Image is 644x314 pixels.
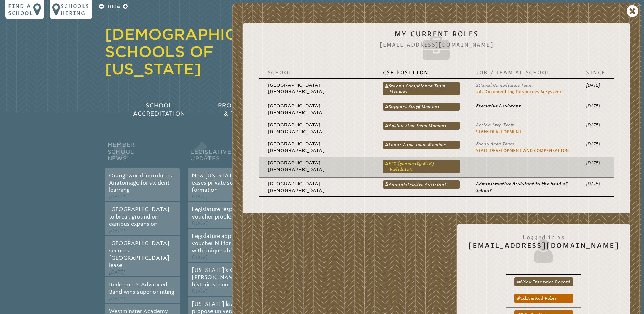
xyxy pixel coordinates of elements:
a: Strand Compliance Team Member [383,82,460,95]
p: School [268,69,367,76]
p: [GEOGRAPHIC_DATA][DEMOGRAPHIC_DATA] [268,103,367,116]
a: Legislature responds to voucher problems [192,206,252,220]
a: Staff Development and Compensation [476,148,569,153]
span: [DATE] [109,194,125,200]
a: Administrative Assistant [383,180,460,189]
p: [GEOGRAPHIC_DATA][DEMOGRAPHIC_DATA] [268,82,367,95]
p: Job / Team at School [476,69,570,76]
p: [GEOGRAPHIC_DATA][DEMOGRAPHIC_DATA] [268,141,367,154]
span: Professional Development & Teacher Certification [218,102,317,117]
p: [GEOGRAPHIC_DATA][DEMOGRAPHIC_DATA] [268,122,367,135]
a: [US_STATE]’s Governor [PERSON_NAME] signs historic school choice bill [192,267,257,288]
h2: My Current Roles [254,30,619,64]
span: Action Step Team [476,122,515,127]
p: Find a school [8,3,33,16]
p: Schools Hiring [61,3,89,16]
span: [DATE] [192,221,208,226]
a: #6. Documenting Resources & Systems [476,89,564,94]
span: [DATE] [109,269,125,275]
span: [DATE] [109,296,125,302]
a: Action Step Team Member [383,122,460,130]
span: [DATE] [109,228,125,234]
a: [DEMOGRAPHIC_DATA] Schools of [US_STATE] [105,25,297,78]
span: School Accreditation [133,102,185,117]
a: Legislature approves voucher bill for students with unique abilities [192,233,255,254]
p: Administrative Assistant to the Head of School [476,180,570,194]
a: Edit & add roles [514,294,573,303]
a: Staff Development [476,129,522,134]
span: [DATE] [192,194,208,200]
p: [DATE] [586,103,606,109]
p: [GEOGRAPHIC_DATA][DEMOGRAPHIC_DATA] [268,180,367,194]
a: New [US_STATE] law eases private school formation [192,172,248,193]
p: [DATE] [586,180,606,187]
p: [DATE] [586,122,606,128]
p: Executive Assistant [476,103,570,109]
a: PLC (formerly MIP) Validator [383,160,460,173]
p: [DATE] [586,141,606,147]
h2: Legislative Updates [188,140,262,168]
p: Since [586,69,606,76]
a: Redeemer’s Advanced Band wins superior rating [109,281,174,295]
a: Support Staff Member [383,103,460,111]
span: Strand Compliance Team [476,83,533,88]
span: Logged in as [468,230,619,241]
p: 100% [105,3,122,11]
h2: Member School News [105,140,180,168]
a: Orangewood introduces Anatomage for student learning [109,172,172,193]
p: [GEOGRAPHIC_DATA][DEMOGRAPHIC_DATA] [268,160,367,173]
span: [DATE] [192,289,208,294]
p: [DATE] [586,82,606,88]
a: [GEOGRAPHIC_DATA] to break ground on campus expansion [109,206,169,227]
a: [GEOGRAPHIC_DATA] secures [GEOGRAPHIC_DATA] lease [109,240,169,268]
h2: [EMAIL_ADDRESS][DOMAIN_NAME] [468,230,619,264]
p: CSF Position [383,69,460,76]
a: View inservice record [514,277,573,286]
span: [DATE] [192,255,208,260]
p: [DATE] [586,160,606,166]
span: Focus Area Team [476,141,514,146]
a: Focus Area Team Member [383,141,460,149]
